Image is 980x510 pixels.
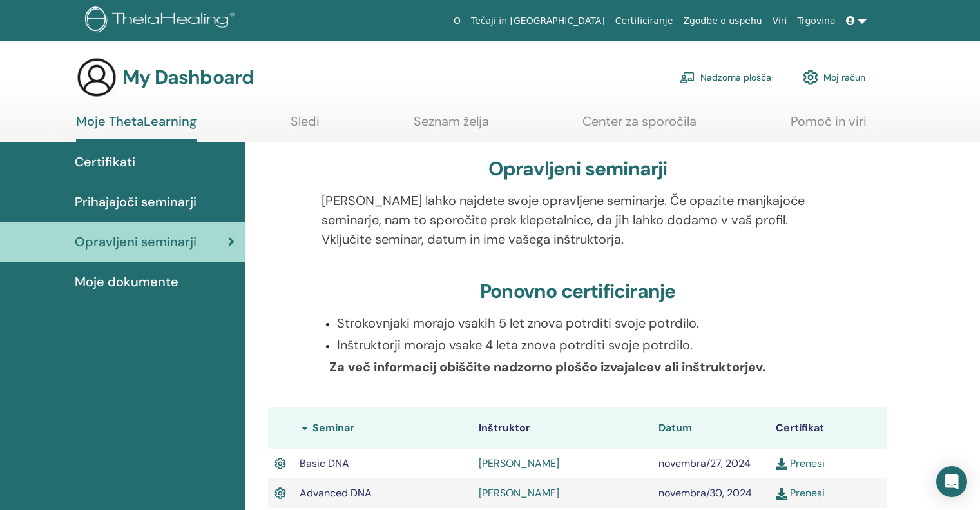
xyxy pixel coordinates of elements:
[652,478,770,508] td: novembra/30, 2024
[480,280,675,303] h3: Ponovno certificiranje
[291,113,320,139] a: Sledi
[466,9,610,33] a: Tečaji in [GEOGRAPHIC_DATA]
[610,9,678,33] a: Certificiranje
[448,9,466,33] a: O
[803,66,818,88] img: cog.svg
[791,113,867,139] a: Pomoč in viri
[582,113,697,139] a: Center za sporočila
[792,9,840,33] a: Trgovina
[776,488,787,500] img: download.svg
[329,358,765,375] b: Za več informacij obiščite nadzorno ploščo izvajalcev ali inštruktorjev.
[488,157,668,181] h3: Opravljeni seminarji
[75,152,135,172] span: Certifikati
[122,66,254,89] h3: My Dashboard
[76,113,197,142] a: Moje ThetaLearning
[652,449,770,478] td: novembra/27, 2024
[337,335,834,355] p: Inštruktorji morajo vsake 4 leta znova potrditi svoje potrdilo.
[776,456,825,470] a: Prenesi
[936,466,967,497] div: Open Intercom Messenger
[680,72,695,83] img: chalkboard-teacher.svg
[274,455,286,472] img: Active Certificate
[776,486,825,500] a: Prenesi
[337,313,834,333] p: Strokovnjaki morajo vsakih 5 let znova potrditi svoje potrdilo.
[472,407,652,449] th: Inštruktor
[85,6,239,35] img: logo.png
[658,421,692,435] a: Datum
[414,113,489,139] a: Seznam želja
[776,458,787,470] img: download.svg
[75,272,178,291] span: Moje dokumente
[300,456,349,470] span: Basic DNA
[75,232,197,251] span: Opravljeni seminarji
[76,57,117,98] img: generic-user-icon.jpg
[767,9,793,33] a: Viri
[803,63,865,92] a: Moj račun
[75,192,197,211] span: Prihajajoči seminarji
[769,407,887,449] th: Certifikat
[479,456,559,470] a: [PERSON_NAME]
[479,486,559,500] a: [PERSON_NAME]
[680,63,771,92] a: Nadzorna plošča
[322,191,834,249] p: [PERSON_NAME] lahko najdete svoje opravljene seminarje. Če opazite manjkajoče seminarje, nam to s...
[658,421,692,435] span: Datum
[300,486,372,500] span: Advanced DNA
[678,9,767,33] a: Zgodbe o uspehu
[274,485,286,502] img: Active Certificate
